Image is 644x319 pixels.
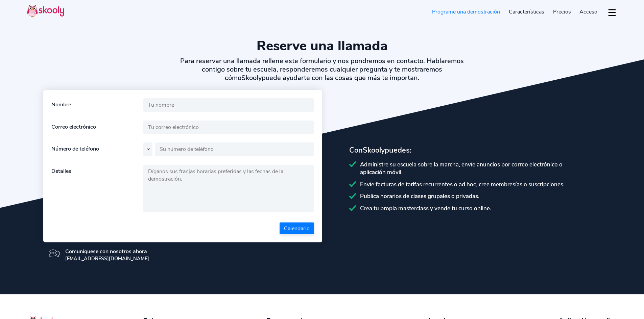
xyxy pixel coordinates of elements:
[155,142,314,156] input: Su número de teléfono
[65,255,149,262] div: [EMAIL_ADDRESS][DOMAIN_NAME]
[553,8,571,16] span: Precios
[51,165,143,214] div: Detalles
[65,248,149,255] div: Comuníquese con nosotros ahora
[579,8,597,16] span: Acceso
[27,4,64,18] img: Skooly
[51,121,143,134] div: Correo electrónico
[549,6,575,17] a: Precios
[504,6,549,17] a: Características
[349,181,601,188] div: Envíe facturas de tarifas recurrentes o ad hoc, cree membresías o suscripciones.
[143,121,314,134] input: Tu correo electrónico
[280,222,314,234] button: Calendario
[349,192,601,200] div: Publica horarios de clases grupales o privadas.
[349,145,601,155] div: Con puedes:
[174,57,470,82] h2: Para reservar una llamada rellene este formulario y nos pondremos en contacto. Hablaremos contigo...
[49,248,60,259] img: icon-message
[51,142,143,156] div: Número de teléfono
[607,5,617,20] button: dropdown menu
[241,73,262,82] span: Skooly
[349,161,601,176] div: Administre su escuela sobre la marcha, envíe anuncios por correo electrónico o aplicación móvil.
[575,6,602,17] a: Acceso
[51,98,143,112] div: Nombre
[428,6,505,17] a: Programe una demostración
[27,38,617,54] h1: Reserve una llamada
[349,205,601,212] div: Crea tu propia masterclass y vende tu curso online.
[363,145,385,155] span: Skooly
[143,98,314,112] input: Tu nombre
